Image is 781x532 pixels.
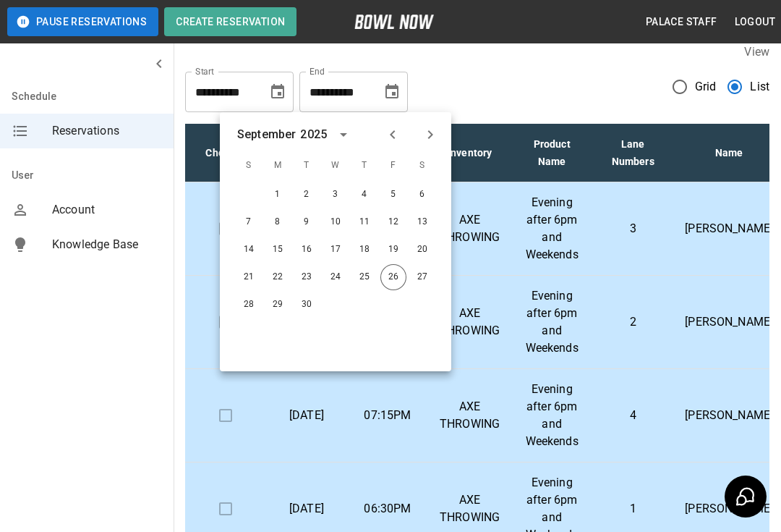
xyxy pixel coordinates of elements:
[685,313,773,331] p: [PERSON_NAME]
[263,77,292,106] button: Choose date, selected date is Sep 26, 2025
[265,237,291,263] button: Sep 15, 2025
[409,209,435,235] button: Sep 13, 2025
[359,407,417,424] p: 07:15PM
[604,407,662,424] p: 4
[380,264,406,290] button: Sep 26, 2025
[380,151,406,180] span: F
[236,264,262,290] button: Sep 21, 2025
[351,182,377,208] button: Sep 4, 2025
[380,237,406,263] button: Sep 19, 2025
[685,407,773,424] p: [PERSON_NAME]
[294,264,320,290] button: Sep 23, 2025
[523,381,581,450] p: Evening after 6pm and Weekends
[294,292,320,318] button: Sep 30, 2025
[265,182,291,208] button: Sep 1, 2025
[294,182,320,208] button: Sep 2, 2025
[185,124,266,182] th: Check In
[236,292,262,318] button: Sep 28, 2025
[440,305,500,339] p: AXE THROWING
[278,500,336,518] p: [DATE]
[265,151,291,180] span: M
[604,313,662,331] p: 2
[409,237,435,263] button: Sep 20, 2025
[750,78,769,96] span: List
[685,500,773,518] p: [PERSON_NAME]
[331,122,356,147] button: calendar view is open, switch to year view
[164,7,296,36] button: Create Reservation
[359,500,417,518] p: 06:30PM
[52,122,162,140] span: Reservations
[236,151,262,180] span: S
[236,209,262,235] button: Sep 7, 2025
[300,126,327,143] div: 2025
[440,211,500,246] p: AXE THROWING
[523,287,581,357] p: Evening after 6pm and Weekends
[354,14,434,29] img: logo
[323,151,349,180] span: W
[351,151,377,180] span: T
[695,78,717,96] span: Grid
[265,209,291,235] button: Sep 8, 2025
[604,220,662,237] p: 3
[409,182,435,208] button: Sep 6, 2025
[278,407,336,424] p: [DATE]
[409,151,435,180] span: S
[640,9,723,35] button: Palace Staff
[418,122,443,147] button: Next month
[265,264,291,290] button: Sep 22, 2025
[380,209,406,235] button: Sep 12, 2025
[380,122,405,147] button: Previous month
[351,237,377,263] button: Sep 18, 2025
[351,264,377,290] button: Sep 25, 2025
[511,124,592,182] th: Product Name
[729,9,781,35] button: Logout
[294,237,320,263] button: Sep 16, 2025
[323,264,349,290] button: Sep 24, 2025
[744,45,769,59] label: View
[604,500,662,518] p: 1
[323,182,349,208] button: Sep 3, 2025
[440,491,500,526] p: AXE THROWING
[440,398,500,433] p: AXE THROWING
[265,292,291,318] button: Sep 29, 2025
[52,236,162,253] span: Knowledge Base
[7,7,158,36] button: Pause Reservations
[294,209,320,235] button: Sep 9, 2025
[323,237,349,263] button: Sep 17, 2025
[428,124,511,182] th: Inventory
[592,124,673,182] th: Lane Numbers
[237,126,296,143] div: September
[380,182,406,208] button: Sep 5, 2025
[351,209,377,235] button: Sep 11, 2025
[409,264,435,290] button: Sep 27, 2025
[52,201,162,219] span: Account
[323,209,349,235] button: Sep 10, 2025
[377,77,406,106] button: Choose date, selected date is Oct 26, 2025
[294,151,320,180] span: T
[523,194,581,263] p: Evening after 6pm and Weekends
[685,220,773,237] p: [PERSON_NAME]
[236,237,262,263] button: Sep 14, 2025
